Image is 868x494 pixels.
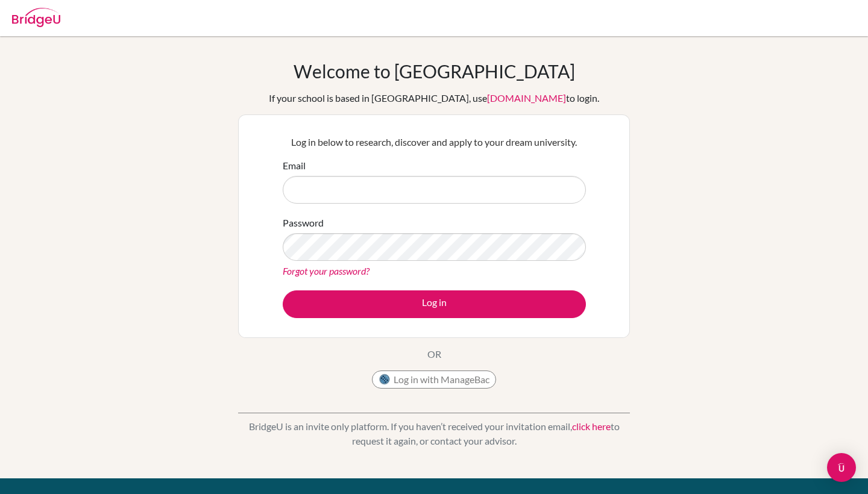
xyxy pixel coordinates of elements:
[283,135,586,149] p: Log in below to research, discover and apply to your dream university.
[238,419,630,448] p: BridgeU is an invite only platform. If you haven’t received your invitation email, to request it ...
[294,60,575,82] h1: Welcome to [GEOGRAPHIC_DATA]
[283,265,370,277] a: Forgot your password?
[827,453,856,482] div: Open Intercom Messenger
[283,158,306,173] label: Email
[372,370,496,389] button: Log in with ManageBac
[572,421,611,432] a: click here
[269,91,599,105] div: If your school is based in [GEOGRAPHIC_DATA], use to login.
[283,216,324,230] label: Password
[12,8,60,27] img: Bridge-U
[427,347,441,361] p: OR
[283,290,586,318] button: Log in
[487,92,566,104] a: [DOMAIN_NAME]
